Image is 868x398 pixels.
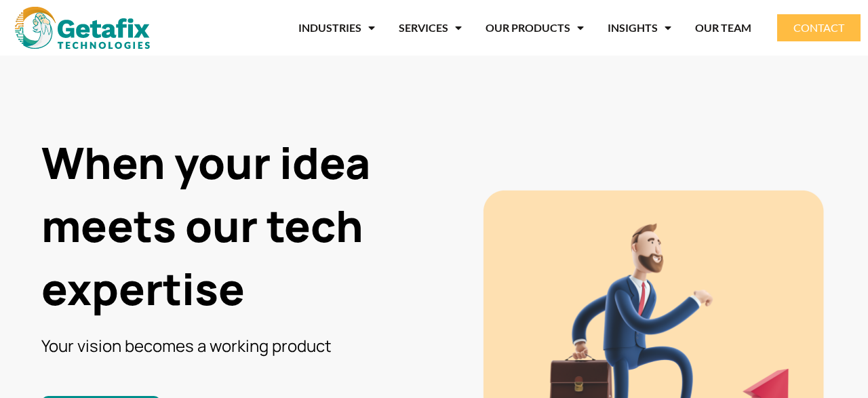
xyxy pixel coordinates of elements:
h1: When your idea meets our tech expertise [41,132,467,320]
a: SERVICES [399,12,462,43]
a: CONTACT [777,14,861,41]
a: OUR PRODUCTS [486,12,584,43]
a: INDUSTRIES [298,12,375,43]
a: INSIGHTS [608,12,671,43]
nav: Menu [172,12,751,43]
img: web and mobile application development company [15,7,150,49]
iframe: chat widget [700,308,861,379]
span: CONTACT [793,22,844,33]
a: OUR TEAM [695,12,751,43]
iframe: chat widget [773,368,861,398]
h3: Your vision becomes a working product [41,334,467,357]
